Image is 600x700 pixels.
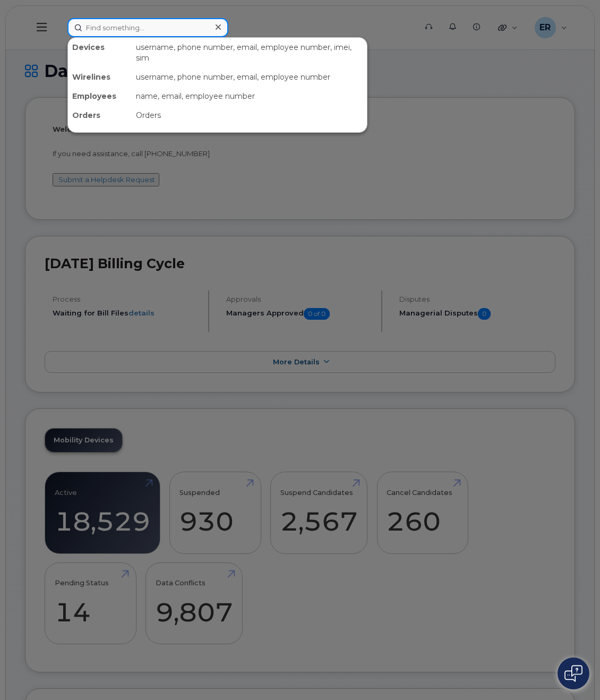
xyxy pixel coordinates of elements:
[68,38,132,67] div: Devices
[68,87,132,106] div: Employees
[68,106,132,125] div: Orders
[132,87,367,106] div: name, email, employee number
[132,106,367,125] div: Orders
[564,665,582,682] img: Open chat
[68,67,132,87] div: Wirelines
[132,38,367,67] div: username, phone number, email, employee number, imei, sim
[132,67,367,87] div: username, phone number, email, employee number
